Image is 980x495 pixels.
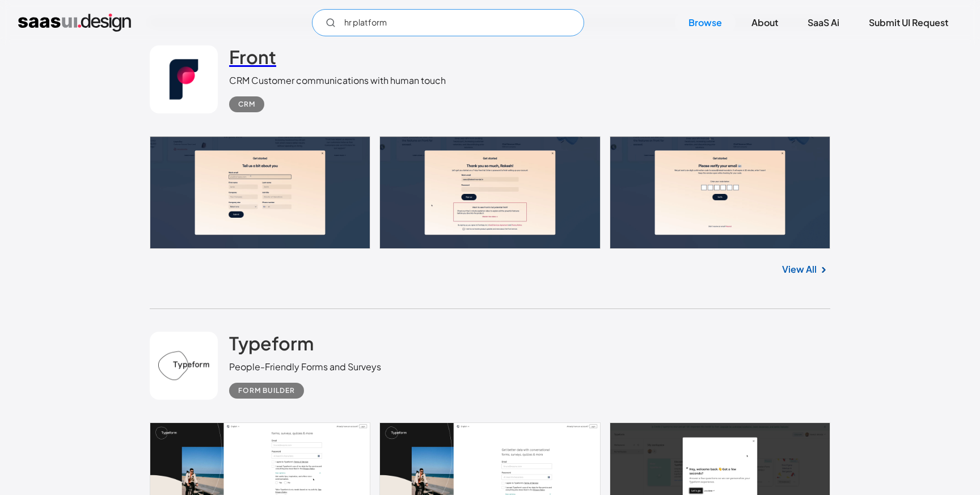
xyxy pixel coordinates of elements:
[312,9,584,36] form: Email Form
[18,14,131,32] a: home
[229,45,276,74] a: Front
[229,332,314,354] h2: Typeform
[229,332,314,360] a: Typeform
[782,263,817,276] a: View All
[855,10,962,35] a: Submit UI Request
[229,360,381,374] div: People-Friendly Forms and Surveys
[675,10,736,35] a: Browse
[238,98,255,111] div: CRM
[794,10,853,35] a: SaaS Ai
[229,45,276,68] h2: Front
[738,10,792,35] a: About
[312,9,584,36] input: Search UI designs you're looking for...
[238,384,295,397] div: Form Builder
[229,74,446,87] div: CRM Customer communications with human touch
